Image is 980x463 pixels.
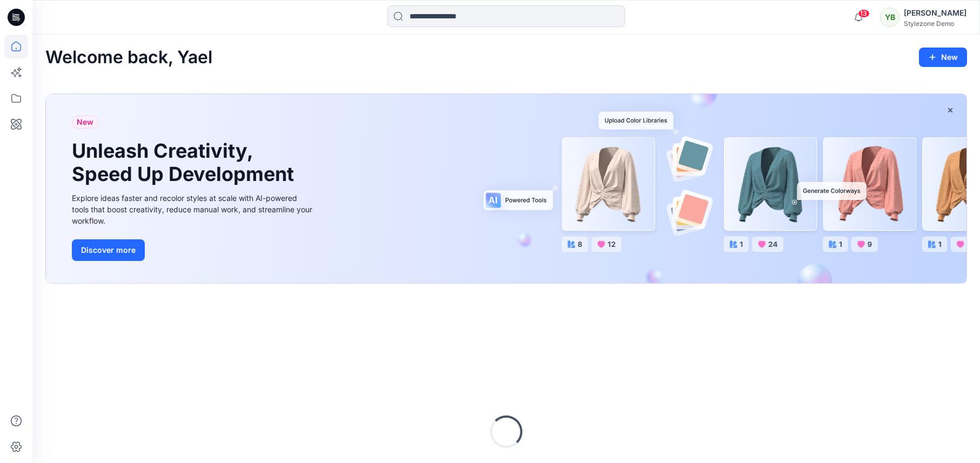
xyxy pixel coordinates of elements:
span: 13 [858,9,870,18]
h1: Unleash Creativity, Speed Up Development [72,139,299,186]
div: Explore ideas faster and recolor styles at scale with AI-powered tools that boost creativity, red... [72,192,315,226]
a: Discover more [72,239,315,261]
button: New [919,48,967,67]
span: New [77,116,93,129]
div: YB [880,8,900,27]
h2: Welcome back, Yael [45,48,212,68]
div: [PERSON_NAME] [904,6,966,19]
div: Stylezone Demo [904,19,966,28]
button: Discover more [72,239,145,261]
